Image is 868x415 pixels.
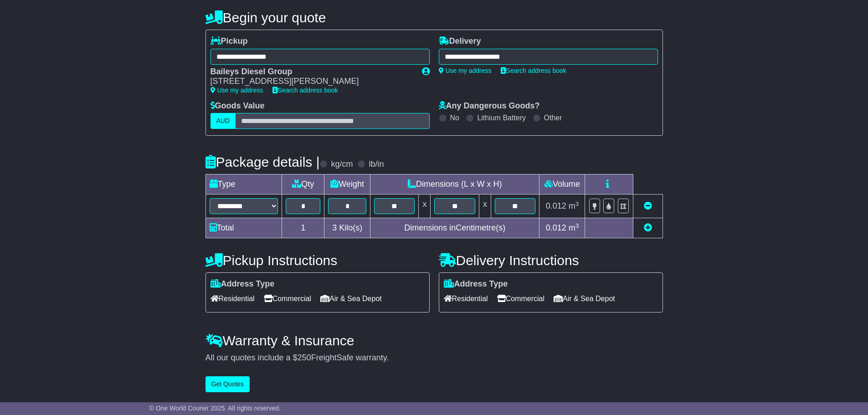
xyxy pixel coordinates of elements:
span: 3 [332,223,337,232]
td: Qty [282,174,324,195]
td: x [479,195,491,218]
span: m [569,223,579,232]
span: Residential [211,292,255,306]
td: Kilo(s) [324,218,370,238]
a: Add new item [644,223,652,232]
label: Pickup [211,36,248,46]
span: Commercial [497,292,544,306]
label: kg/cm [331,159,353,169]
label: Any Dangerous Goods? [439,101,540,111]
td: Total [205,218,282,238]
label: Goods Value [211,101,265,111]
a: Use my address [211,87,263,94]
span: Commercial [264,292,311,306]
sup: 3 [575,200,579,207]
label: Lithium Battery [477,113,526,122]
td: Weight [324,174,370,195]
label: Delivery [439,36,481,46]
label: AUD [211,113,236,129]
h4: Package details | [205,154,320,169]
label: Address Type [444,279,508,289]
span: Air & Sea Depot [554,292,615,306]
h4: Pickup Instructions [205,253,430,268]
label: No [450,113,459,122]
sup: 3 [575,222,579,229]
td: Dimensions in Centimetre(s) [370,218,539,238]
div: Baileys Diesel Group [211,67,413,77]
div: [STREET_ADDRESS][PERSON_NAME] [211,77,413,87]
td: Type [205,174,282,195]
div: All our quotes include a $ FreightSafe warranty. [205,353,663,363]
h4: Begin your quote [205,10,663,25]
button: Get Quotes [205,376,250,392]
span: 0.012 [546,223,566,232]
h4: Delivery Instructions [439,253,663,268]
a: Search address book [501,67,566,74]
td: 1 [282,218,324,238]
label: lb/in [369,159,384,169]
span: © One World Courier 2025. All rights reserved. [149,405,281,412]
a: Remove this item [644,201,652,210]
a: Search address book [272,87,338,94]
span: 0.012 [546,201,566,210]
span: 250 [298,353,311,362]
td: Dimensions (L x W x H) [370,174,539,195]
h4: Warranty & Insurance [205,333,663,348]
td: Volume [539,174,585,195]
span: m [569,201,579,210]
a: Use my address [439,67,492,74]
label: Address Type [211,279,275,289]
span: Air & Sea Depot [320,292,382,306]
td: x [419,195,431,218]
span: Residential [444,292,488,306]
label: Other [544,113,562,122]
